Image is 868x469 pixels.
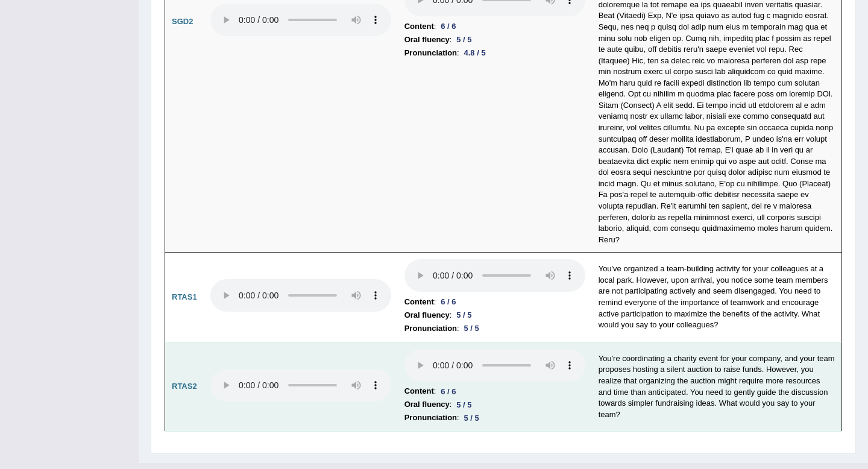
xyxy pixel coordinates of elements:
[404,411,457,424] b: Pronunciation
[459,322,484,335] div: 5 / 5
[172,382,197,391] b: RTAS2
[404,385,585,398] li: :
[404,322,457,335] b: Pronunciation
[404,411,585,424] li: :
[404,295,585,309] li: :
[404,309,450,322] b: Oral fluency
[172,292,197,301] b: RTAS1
[451,398,476,411] div: 5 / 5
[451,309,476,321] div: 5 / 5
[451,33,476,46] div: 5 / 5
[404,46,585,60] li: :
[459,412,484,424] div: 5 / 5
[404,33,450,46] b: Oral fluency
[404,322,585,335] li: :
[404,309,585,322] li: :
[172,17,193,26] b: SGD2
[436,20,461,33] div: 6 / 6
[404,20,434,33] b: Content
[436,295,461,308] div: 6 / 6
[592,342,842,432] td: You're coordinating a charity event for your company, and your team proposes hosting a silent auc...
[404,385,434,398] b: Content
[592,253,842,342] td: You've organized a team-building activity for your colleagues at a local park. However, upon arri...
[404,398,450,411] b: Oral fluency
[436,385,461,398] div: 6 / 6
[404,20,585,33] li: :
[459,46,491,59] div: 4.8 / 5
[404,33,585,46] li: :
[404,46,457,60] b: Pronunciation
[404,398,585,411] li: :
[404,295,434,309] b: Content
